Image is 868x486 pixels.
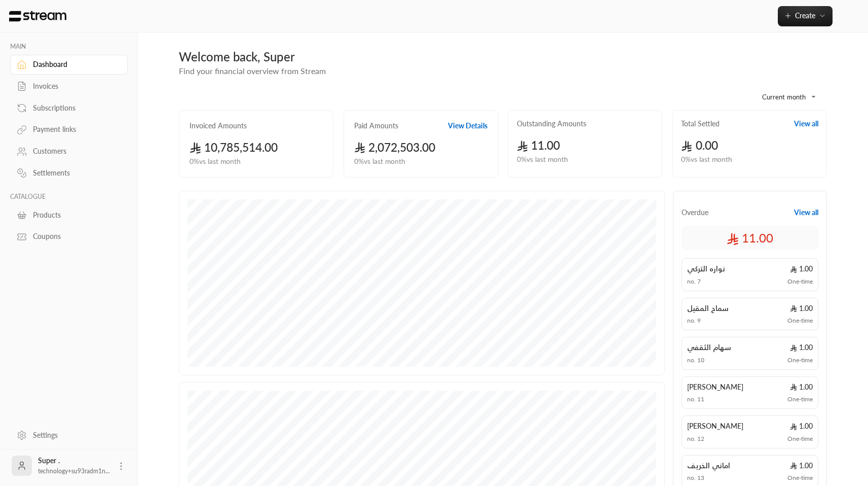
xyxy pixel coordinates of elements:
[687,356,704,364] span: no. 10
[687,421,743,431] span: [PERSON_NAME]
[794,119,818,129] button: View all
[179,49,827,65] div: Welcome back, Super
[190,141,278,154] span: 10,785,514.00
[33,81,115,91] div: Invoices
[10,142,128,161] a: Customers
[10,98,128,118] a: Subscriptions
[517,154,568,165] span: 0 % vs last month
[790,342,813,353] span: 1.00
[682,207,708,218] span: Overdue
[787,277,813,286] span: One-time
[681,138,718,152] span: 0.00
[687,395,704,403] span: no. 11
[787,474,813,482] span: One-time
[687,342,731,353] span: سهام الثقفي
[687,474,704,482] span: no. 13
[10,193,128,201] p: CATALOGUE
[33,59,115,70] div: Dashboard
[790,303,813,314] span: 1.00
[795,11,815,20] span: Create
[10,120,128,140] a: Payment links
[687,317,701,325] span: no. 9
[10,43,128,51] p: MAIN
[794,207,818,218] button: View all
[10,55,128,75] a: Dashboard
[354,121,398,131] h2: Paid Amounts
[38,467,110,475] span: technology+su93radm1n...
[33,231,115,241] div: Coupons
[687,382,743,392] span: [PERSON_NAME]
[687,277,701,286] span: no. 7
[727,230,773,246] span: 11.00
[33,430,115,440] div: Settings
[10,77,128,96] a: Invoices
[687,461,730,471] span: اماني الخريف
[687,435,704,443] span: no. 12
[687,303,729,314] span: سماح المقيل
[10,425,128,445] a: Settings
[746,84,822,110] div: Current month
[10,227,128,247] a: Coupons
[33,168,115,178] div: Settlements
[787,317,813,325] span: One-time
[38,456,110,476] div: Super .
[790,264,813,274] span: 1.00
[10,205,128,225] a: Products
[790,461,813,471] span: 1.00
[179,66,326,76] span: Find your financial overview from Stream
[448,121,487,131] button: View Details
[681,154,732,165] span: 0 % vs last month
[33,146,115,156] div: Customers
[354,141,436,154] span: 2,072,503.00
[787,395,813,403] span: One-time
[517,119,586,129] h2: Outstanding Amounts
[190,156,241,167] span: 0 % vs last month
[790,382,813,392] span: 1.00
[190,121,247,131] h2: Invoiced Amounts
[33,124,115,134] div: Payment links
[787,435,813,443] span: One-time
[33,103,115,113] div: Subscriptions
[10,163,128,183] a: Settlements
[681,119,720,129] h2: Total Settled
[687,264,725,274] span: نواره التركي
[790,421,813,431] span: 1.00
[33,210,115,220] div: Products
[8,11,67,22] img: Logo
[354,156,405,167] span: 0 % vs last month
[787,356,813,364] span: One-time
[517,138,560,152] span: 11.00
[778,6,833,26] button: Create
